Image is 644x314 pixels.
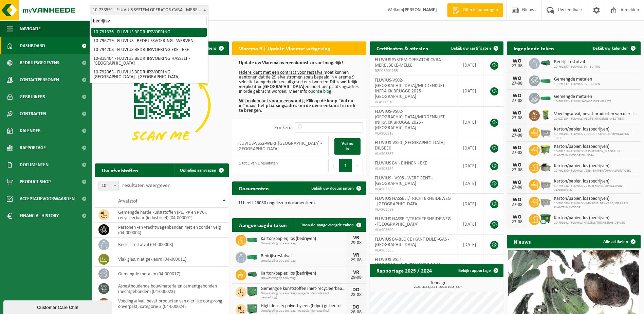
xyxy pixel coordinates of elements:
[246,271,258,277] img: HK-XK-22-GN-00
[540,126,551,138] img: WB-2500-GAL-GY-01
[554,59,600,65] span: Bedrijfsrestafval
[20,88,45,105] span: Gebruikers
[554,117,637,121] span: 10-927854 - FLUVIUS-VS05-SINT-DENIJS-WESTREM
[554,215,625,221] span: Karton/papier, los (bedrijven)
[510,168,524,173] div: 27-08
[540,77,551,83] img: HK-XC-20-GN-00
[375,196,451,207] span: FLUVIUS HASSELT/TRICHTERHEIDEWEG - [GEOGRAPHIC_DATA]
[375,216,451,227] span: FLUVIUS HASSELT/TRICHTERHEIDEWEG - [GEOGRAPHIC_DATA]
[113,208,229,223] td: gemengde harde kunststoffen (PE, PP en PVC), recycleerbaar (industrieel) (04-000001)
[20,207,59,224] span: Financial History
[20,71,59,88] span: Contactpersonen
[196,41,228,55] button: Verberg
[261,292,346,300] span: Omwisseling op aanvraag - op geplande route (incl. verwerking)
[20,156,49,173] span: Documenten
[510,145,524,151] div: WO
[91,28,207,37] li: 10-791336 - FLUVIUS BEDRIJFSVOERING
[232,41,337,55] h2: Vlarema 9 | Update Vlaamse wetgeving
[510,133,524,138] div: 27-08
[510,64,524,69] div: 27-08
[349,293,363,297] div: 28-08
[554,94,611,100] span: Gemengde metalen
[91,37,207,46] li: 10-796719 - FLUVIUS - BEDRIJFSVOERING - WERVEN
[313,89,333,94] a: onze blog.
[349,235,363,241] div: VR
[375,176,433,186] span: FLUVIUS - VS05 - WERF GENT - [GEOGRAPHIC_DATA]
[349,287,363,293] div: DO
[113,281,229,296] td: asbesthoudende bouwmaterialen cementgebonden (hechtgebonden) (04-000023)
[554,127,637,132] span: Karton/papier, los (bedrijven)
[91,46,207,54] li: 10-794208 - FLUVIUS BEDRIJFSVOERING EKE - EKE
[507,235,537,248] h2: Nieuws
[3,299,113,314] iframe: chat widget
[593,46,628,51] span: Bekijk uw kalender
[510,99,524,103] div: 27-08
[236,158,278,173] div: 1 tot 1 van 1 resultaten
[554,202,637,210] span: 10-791586 - FLUVIUS VS40 SCHELDE-WAAS/INFRA EN KLANTENKANTOOR
[458,194,483,214] td: [DATE]
[510,128,524,133] div: WO
[510,93,524,99] div: WO
[540,60,551,66] img: HK-XK-22-GN-00
[540,196,551,207] img: WB-2500-GAL-GY-01
[458,107,483,138] td: [DATE]
[375,161,427,166] span: FLUVIUS BV - BINNEN - EKE
[510,116,524,121] div: 27-08
[540,213,551,225] img: WB-1100-CU
[239,70,324,75] u: Iedere klant met een contract voor restafval
[510,214,524,220] div: WO
[113,252,229,267] td: vlak glas, niet gekleurd (04-000011)
[375,109,446,130] span: FLUVIUS-VS02-[GEOGRAPHIC_DATA]/MIDDENKUST-INFRA KK BRUGGE 2025 - [GEOGRAPHIC_DATA]
[375,151,453,157] span: VLA903387
[510,151,524,155] div: 27-08
[246,237,258,243] img: HK-XC-30-GN-00
[588,41,640,55] a: Bekijk uw kalender
[98,181,119,191] span: 10
[554,132,637,140] span: 10-791493 - FLUVIUS VS13 LEIE-SCHELDE/OPHAALPUNT TIELT
[261,254,346,259] span: Bedrijfsrestafval
[458,173,483,194] td: [DATE]
[375,237,449,247] span: FLUVIUS BV-BLOK E (KANT DIJLE)-GAS - [GEOGRAPHIC_DATA]
[458,255,483,281] td: [DATE]
[510,185,524,190] div: 27-08
[180,168,216,173] span: Ophaling aanvragen
[554,144,637,150] span: Karton/papier, los (bedrijven)
[458,234,483,255] td: [DATE]
[510,180,524,185] div: WO
[540,144,551,155] img: WB-1100-HPE-GN-50
[540,161,551,173] img: WB-5000-GAL-GY-01
[20,190,75,207] span: Acceptatievoorwaarden
[510,76,524,81] div: WO
[328,159,339,172] button: Previous
[239,99,306,104] u: Wij maken het voor u eenvoudig.
[174,163,228,177] a: Ophaling aanvragen
[554,150,637,158] span: 10-791519 - FLUVIUS VS35 KEMPEN/MAGAZIJN, KLANTENKANTOOR EN INFRA
[510,110,524,116] div: WO
[370,41,435,55] h2: Certificaten & attesten
[349,304,363,310] div: DO
[461,7,500,14] span: Offerte aanvragen
[239,60,343,66] b: Update uw Vlarema overeenkomst zo snel mogelijk!
[453,264,503,277] a: Bekijk rapportage
[375,68,453,74] span: RED25001235
[261,303,346,309] span: High density polyethyleen (hdpe) gekleurd
[510,197,524,203] div: WO
[201,46,216,51] span: Verberg
[349,252,363,258] div: VR
[261,276,346,280] span: Omwisseling op aanvraag
[311,186,354,191] span: Bekijk uw documenten
[373,281,503,289] h3: Tonnage
[458,138,483,158] td: [DATE]
[20,37,45,54] span: Dashboard
[349,275,363,280] div: 29-08
[99,181,118,191] span: 10
[232,136,329,156] td: FLUVIUS-VS52-WERF [GEOGRAPHIC_DATA] - [GEOGRAPHIC_DATA]
[261,286,346,292] span: Gemengde kunststoffen (niet-recycleerbaar), exclusief pvc
[20,20,41,37] span: Navigatie
[458,158,483,173] td: [DATE]
[239,61,359,113] p: moet kunnen aantonen dat de 29 afvalstromen zoals bepaald in Vlarema 9 selectief aangeboden en ui...
[91,68,207,82] li: 10-792063 - FLUVIUS BEDRIJFSVOERING [GEOGRAPHIC_DATA] - [GEOGRAPHIC_DATA]
[296,218,366,232] a: Toon de aangevraagde taken
[122,183,170,188] label: resultaten weergeven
